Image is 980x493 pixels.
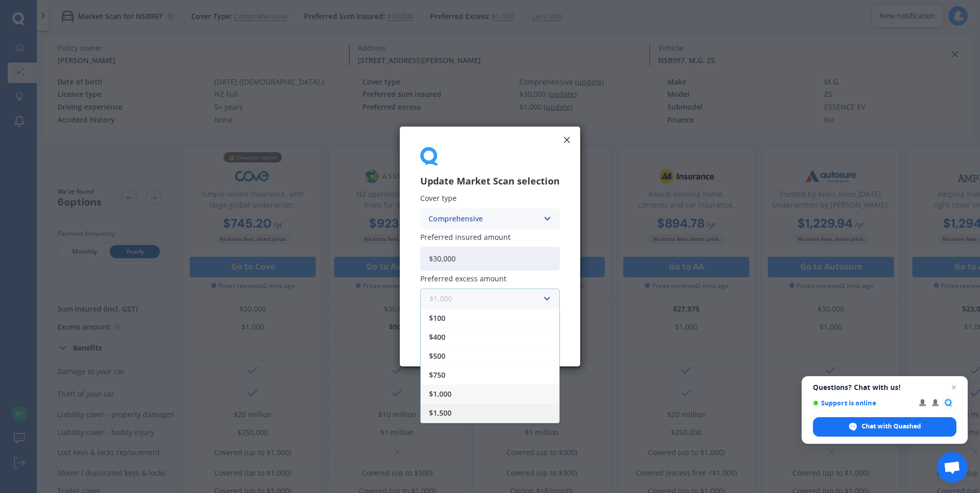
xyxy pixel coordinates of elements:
[813,383,956,392] span: Questions? Chat with us!
[813,417,956,437] span: Chat with Quashed
[420,175,560,187] h3: Update Market Scan selection
[420,274,506,283] span: Preferred excess amount
[429,315,445,322] span: $100
[420,232,511,242] span: Preferred insured amount
[862,422,921,431] span: Chat with Quashed
[937,452,968,483] a: Open chat
[429,353,445,360] span: $500
[813,399,912,407] span: Support is online
[420,194,457,203] span: Cover type
[429,409,452,417] span: $1,500
[429,372,445,379] span: $750
[428,213,538,224] div: Comprehensive
[429,334,445,341] span: $400
[420,247,560,271] input: Enter amount
[429,391,452,398] span: $1,000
